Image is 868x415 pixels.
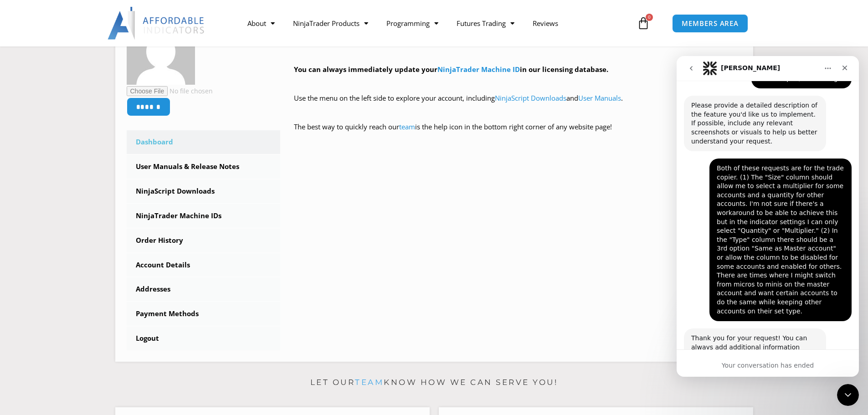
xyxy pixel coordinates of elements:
a: Dashboard [127,130,281,154]
a: Reviews [524,13,567,34]
a: User Manuals & Release Notes [127,155,281,179]
a: NinjaScript Downloads [127,179,281,203]
a: Account Details [127,253,281,277]
img: LogoAI | Affordable Indicators – NinjaTrader [108,7,205,40]
a: Payment Methods [127,302,281,326]
a: MEMBERS AREA [672,14,748,33]
strong: You can always immediately update your in our licensing database. [294,65,608,74]
a: NinjaTrader Products [284,13,377,34]
a: Futures Trading [447,13,524,34]
p: Let our know how we can serve you! [115,375,753,390]
a: Order History [127,229,281,252]
a: User Manuals [578,93,621,102]
div: Thank you for your request! You can always add additional information below. [7,272,149,310]
nav: Account pages [127,130,281,350]
p: Use the menu on the left side to explore your account, including and . [294,92,742,118]
span: 0 [646,14,653,21]
a: About [238,13,284,34]
a: NinjaTrader Machine ID [437,65,520,74]
nav: Menu [238,13,635,34]
a: NinjaTrader Machine IDs [127,204,281,228]
p: The best way to quickly reach our is the help icon in the bottom right corner of any website page! [294,121,742,146]
a: Logout [127,327,281,350]
iframe: Intercom live chat [677,56,859,377]
a: NinjaScript Downloads [495,93,566,102]
a: team [355,378,384,387]
iframe: Intercom live chat [837,384,859,406]
div: Solomon says… [7,272,175,330]
a: team [399,122,415,131]
a: Programming [377,13,447,34]
img: 20adc1a311fb6e8398d076b7a5219158f8e2ec6ece0bbbfb872bb901b5fb7319 [127,16,195,85]
div: Thank you for your request! You can always add additional information below. [15,278,142,305]
a: 0 [623,10,663,36]
a: Addresses [127,277,281,301]
div: Hey ! Welcome to the Members Area. Thank you for being a valuable customer! [294,20,742,146]
span: MEMBERS AREA [682,20,739,27]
